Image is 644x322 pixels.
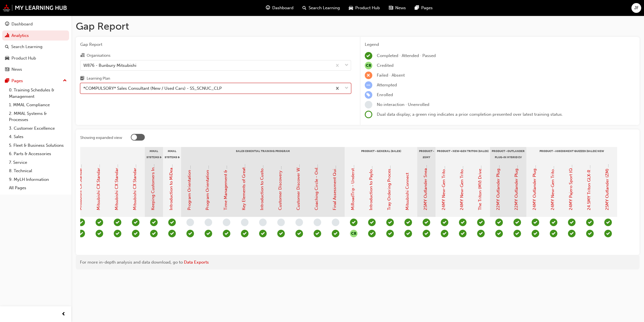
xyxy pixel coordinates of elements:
[163,147,181,161] div: MMAL Systems & Processes - General
[7,86,69,101] a: 0. Training Schedules & Management
[11,44,42,50] div: Search Learning
[11,78,23,84] div: Pages
[7,184,69,192] a: All Pages
[377,73,405,78] span: Failed · Absent
[377,63,394,68] span: Credited
[550,230,557,237] span: learningRecordVerb_PASS-icon
[5,22,9,27] span: guage-icon
[259,219,267,226] span: learningRecordVerb_NONE-icon
[7,167,69,175] a: 8. Technical
[368,230,376,237] span: learningRecordVerb_PASS-icon
[368,120,373,210] a: Introduction to Payload and Towing Capacities
[5,56,9,61] span: car-icon
[550,219,557,226] span: learningRecordVerb_PASS-icon
[132,219,139,226] span: learningRecordVerb_PASS-icon
[2,53,69,63] a: Product Hub
[80,76,84,81] span: learningplan-icon
[132,230,139,237] span: learningRecordVerb_PASS-icon
[350,219,357,226] span: learningRecordVerb_COMPLETE-icon
[377,102,429,107] span: No interaction · Unenrolled
[186,230,194,237] span: learningRecordVerb_ATTEND-icon
[5,79,9,84] span: pages-icon
[395,5,406,11] span: News
[205,230,212,237] span: learningRecordVerb_PASS-icon
[80,259,635,266] div: For more in-depth analysis and data download, go to
[83,62,136,68] div: W876 - Bunbury Mitsubishi
[295,219,303,226] span: learningRecordVerb_NONE-icon
[114,230,121,237] span: learningRecordVerb_PASS-icon
[477,230,485,237] span: learningRecordVerb_PASS-icon
[355,5,380,11] span: Product Hub
[7,109,69,124] a: 2. MMAL Systems & Processes
[365,72,372,79] span: learningRecordVerb_FAIL-icon
[11,21,33,27] div: Dashboard
[2,19,69,29] a: Dashboard
[345,62,349,69] span: down-icon
[377,53,436,58] span: Completed · Attended · Passed
[332,230,339,237] span: learningRecordVerb_PASS-icon
[261,2,298,14] a: guage-iconDashboard
[345,147,417,161] div: Product - General (Sales)
[441,230,448,237] span: learningRecordVerb_PASS-icon
[568,219,576,226] span: learningRecordVerb_PASS-icon
[5,67,9,72] span: news-icon
[314,219,321,226] span: learningRecordVerb_NONE-icon
[259,230,267,237] span: learningRecordVerb_PASS-icon
[7,141,69,150] a: 5. Fleet & Business Solutions
[2,18,69,76] button: DashboardAnalyticsSearch LearningProduct HubNews
[61,311,66,318] span: prev-icon
[365,91,372,99] span: learningRecordVerb_ENROLL-icon
[604,219,612,226] span: learningRecordVerb_PASS-icon
[63,77,67,84] span: up-icon
[365,62,372,69] span: null-icon
[150,230,158,237] span: learningRecordVerb_PASS-icon
[5,33,9,38] span: chart-icon
[490,147,526,161] div: Product - Outlander Plug-in Hybrid EV (Sales)
[241,219,248,226] span: learningRecordVerb_NONE-icon
[384,2,410,14] a: news-iconNews
[77,230,85,237] span: learningRecordVerb_PASS-icon
[410,2,437,14] a: pages-iconPages
[386,219,394,226] span: learningRecordVerb_COMPLETE-icon
[2,76,69,86] button: Pages
[634,5,639,11] span: JF
[168,230,176,237] span: learningRecordVerb_PASS-icon
[435,147,490,161] div: Product - New-Gen Triton (Sales)
[7,124,69,133] a: 3. Customer Excellence
[7,101,69,109] a: 1. MMAL Compliance
[223,219,230,226] span: learningRecordVerb_NONE-icon
[459,230,467,237] span: learningRecordVerb_COMPLETE-icon
[3,4,67,11] img: mmal
[169,152,174,210] a: Introduction to MiDealerAssist
[168,219,176,226] span: learningRecordVerb_PASS-icon
[314,230,321,237] span: learningRecordVerb_ATTEND-icon
[495,230,503,237] span: learningRecordVerb_PASS-icon
[87,53,110,58] div: Organisations
[96,230,103,237] span: learningRecordVerb_PASS-icon
[404,230,412,237] span: learningRecordVerb_PASS-icon
[2,64,69,75] a: News
[184,260,209,265] a: Data Exports
[5,44,9,49] span: search-icon
[277,230,285,237] span: learningRecordVerb_ATTEND-icon
[423,144,428,210] a: 25MY Outlander Sneak Peek Video
[532,230,539,237] span: learningRecordVerb_PASS-icon
[365,41,635,48] div: Legend
[87,76,110,81] div: Learning Plan
[80,135,122,141] div: Showing expanded view
[421,5,433,11] span: Pages
[2,42,69,52] a: Search Learning
[604,230,612,237] span: learningRecordVerb_PASS-icon
[344,2,384,14] a: car-iconProduct Hub
[415,4,419,11] span: pages-icon
[350,230,357,237] span: null-icon
[241,230,248,237] span: learningRecordVerb_PASS-icon
[631,3,641,13] button: JF
[145,147,163,161] div: MMAL Systems & Processes - Customer
[181,147,345,161] div: Sales Essential Training Program
[7,158,69,167] a: 7. Service
[11,55,36,61] div: Product Hub
[526,147,617,161] div: Product - Assessment Quizzes (Sales) NEW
